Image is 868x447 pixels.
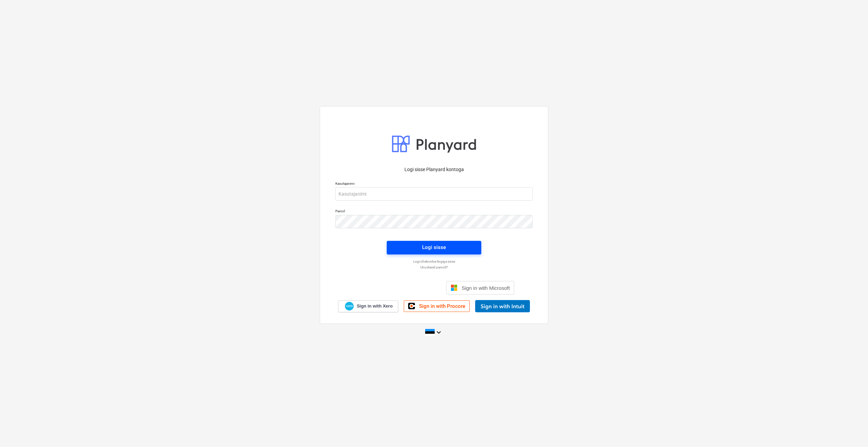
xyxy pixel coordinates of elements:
[435,328,443,336] i: keyboard_arrow_down
[462,285,510,291] span: Sign in with Microsoft
[387,241,481,254] button: Logi sisse
[335,187,533,201] input: Kasutajanimi
[335,166,533,173] p: Logi sisse Planyard kontoga
[338,300,399,312] a: Sign in with Xero
[422,243,446,252] div: Logi sisse
[451,284,457,291] img: Microsoft logo
[357,303,393,309] span: Sign in with Xero
[332,265,536,269] a: Unustasid parooli?
[335,209,533,215] p: Parool
[345,302,354,311] img: Xero logo
[419,303,465,309] span: Sign in with Procore
[335,181,533,187] p: Kasutajanimi
[404,300,470,312] a: Sign in with Procore
[332,259,536,264] a: Logi ühekordse lingiga sisse
[350,280,444,295] iframe: Sisselogimine Google'i nupu abil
